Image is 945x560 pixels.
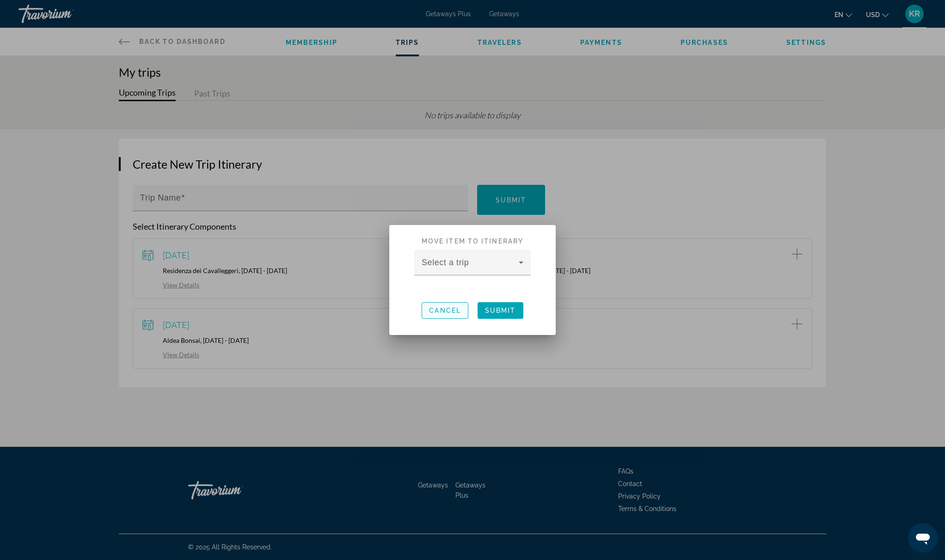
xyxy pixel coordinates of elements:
[422,302,468,319] button: Cancel
[908,523,938,553] iframe: Button to launch messaging window
[485,307,516,314] span: Submit
[478,302,523,319] button: Submit
[429,307,461,314] span: Cancel
[403,225,542,249] h2: Move item to itinerary
[422,258,469,267] mat-label: Select a trip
